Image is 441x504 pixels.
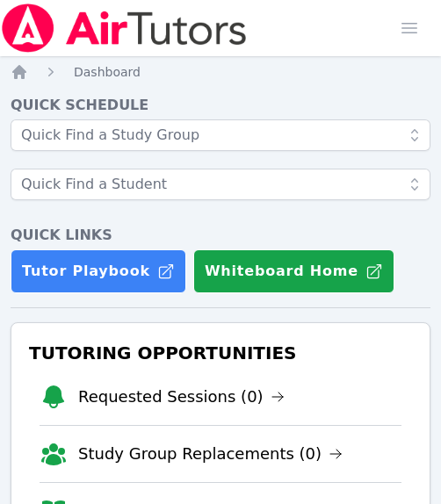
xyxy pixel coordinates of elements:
[74,63,141,81] a: Dashboard
[78,442,343,466] a: Study Group Replacements (0)
[11,225,430,246] h4: Quick Links
[11,119,430,151] input: Quick Find a Study Group
[11,169,430,200] input: Quick Find a Student
[11,95,430,116] h4: Quick Schedule
[193,249,394,293] button: Whiteboard Home
[78,385,285,409] a: Requested Sessions (0)
[25,337,416,369] h3: Tutoring Opportunities
[11,249,186,293] a: Tutor Playbook
[74,65,141,79] span: Dashboard
[11,63,430,81] nav: Breadcrumb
